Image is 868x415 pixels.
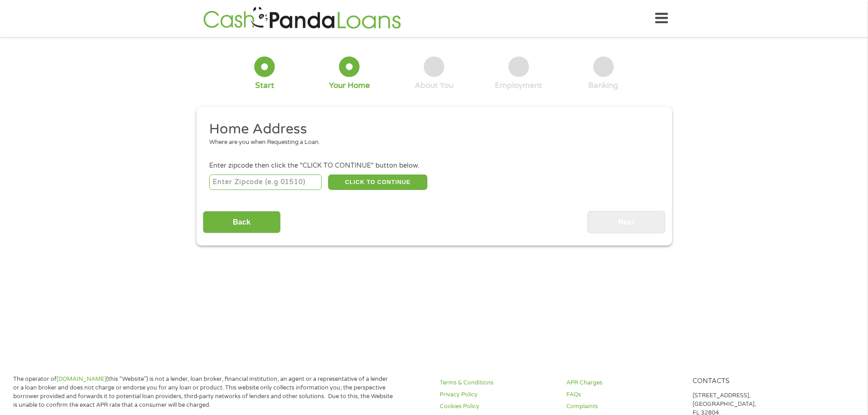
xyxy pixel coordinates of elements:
a: Terms & Conditions [440,379,555,387]
div: Enter zipcode then click the "CLICK TO CONTINUE" button below. [209,161,658,171]
div: Banking [588,81,618,91]
button: CLICK TO CONTINUE [328,174,427,190]
a: [DOMAIN_NAME] [56,375,106,383]
div: About You [415,81,453,91]
div: Employment [495,81,542,91]
a: Complaints [566,402,682,411]
img: GetLoanNow Logo [200,5,404,31]
input: Next [587,211,665,233]
h4: Contacts [693,377,808,386]
a: Cookies Policy [440,402,555,411]
input: Back [203,211,281,233]
h2: Home Address [209,120,652,138]
div: Start [255,81,274,91]
a: APR Charges [566,379,682,387]
a: Privacy Policy [440,390,555,399]
div: Where are you when Requesting a Loan. [209,138,652,147]
a: FAQs [566,390,682,399]
div: Your Home [329,81,370,91]
input: Enter Zipcode (e.g 01510) [209,174,322,190]
p: The operator of (this “Website”) is not a lender, loan broker, financial institution, an agent or... [13,375,393,410]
